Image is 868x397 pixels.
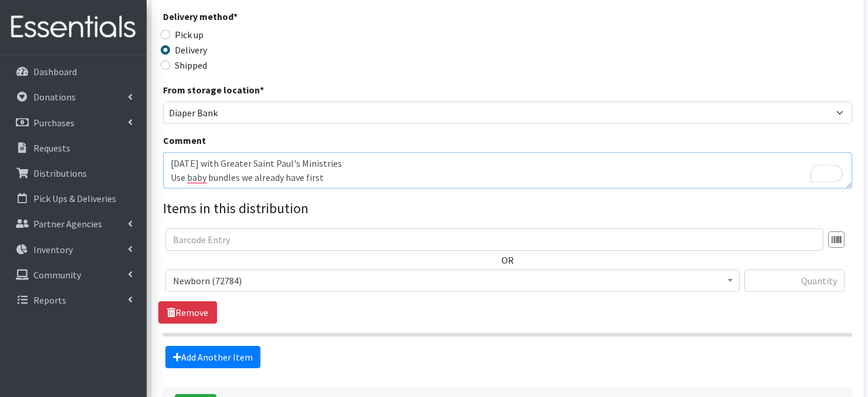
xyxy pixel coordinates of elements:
[163,83,264,97] label: From storage location
[5,162,142,185] a: Distributions
[33,142,70,154] p: Requests
[501,253,514,267] label: OR
[744,270,845,292] input: Quantity
[163,133,206,147] label: Comment
[33,167,87,179] p: Distributions
[233,11,238,22] abbr: required
[33,117,74,129] p: Purchases
[5,8,142,47] img: HumanEssentials
[175,28,204,42] label: Pick up
[5,187,142,210] a: Pick Ups & Deliveries
[5,288,142,312] a: Reports
[163,9,335,28] legend: Delivery method
[165,346,260,368] a: Add Another Item
[260,84,264,96] abbr: required
[33,244,73,255] p: Inventory
[5,263,142,287] a: Community
[175,58,207,72] label: Shipped
[158,301,217,324] a: Remove
[33,269,81,281] p: Community
[5,136,142,160] a: Requests
[173,272,732,289] span: Newborn (72784)
[33,294,66,306] p: Reports
[5,60,142,83] a: Dashboard
[163,152,852,189] textarea: To enrich screen reader interactions, please activate Accessibility in Grammarly extension settings
[5,212,142,235] a: Partner Agencies
[165,228,823,251] input: Barcode Entry
[175,43,207,57] label: Delivery
[33,193,116,204] p: Pick Ups & Deliveries
[5,85,142,109] a: Donations
[163,198,852,219] legend: Items in this distribution
[5,111,142,134] a: Purchases
[165,270,740,292] span: Newborn (72784)
[33,218,102,230] p: Partner Agencies
[33,66,77,78] p: Dashboard
[5,238,142,261] a: Inventory
[33,91,76,103] p: Donations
